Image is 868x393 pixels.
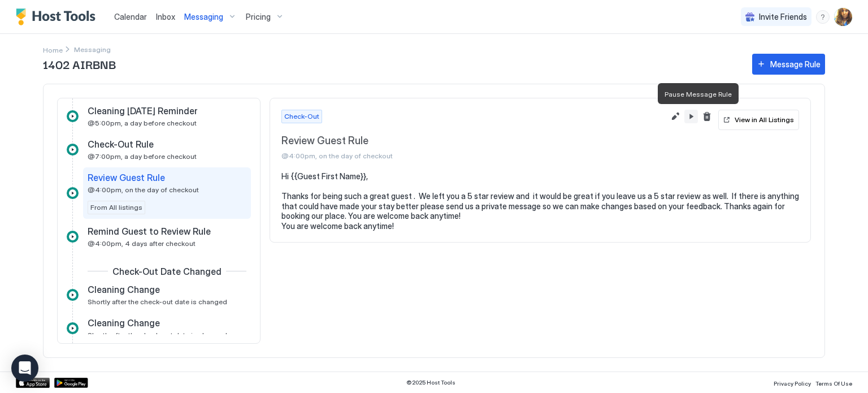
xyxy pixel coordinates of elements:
[284,111,319,122] span: Check-Out
[834,8,852,26] div: User profile
[684,110,698,123] button: Pause Message Rule
[88,139,154,150] span: Check-Out Rule
[88,105,198,116] span: Cleaning [DATE] Reminder
[700,110,714,123] button: Delete message rule
[88,317,160,329] span: Cleaning Change
[815,377,852,388] a: Terms Of Use
[114,12,147,21] span: Calendar
[74,45,111,54] span: Breadcrumb
[43,44,63,55] div: Breadcrumb
[774,380,811,387] span: Privacy Policy
[88,152,197,161] span: @7:00pm, a day before checkout
[88,185,199,194] span: @4:00pm, on the day of checkout
[246,12,271,22] span: Pricing
[815,380,852,387] span: Terms Of Use
[774,377,811,388] a: Privacy Policy
[156,12,175,21] span: Inbox
[752,54,825,75] button: Message Rule
[184,12,223,22] span: Messaging
[281,171,799,231] pre: Hi {{Guest First Name}}, Thanks for being such a great guest . We left you a 5 star review and it...
[90,202,142,213] span: From All listings
[88,226,211,237] span: Remind Guest to Review Rule
[43,44,63,55] a: Home
[88,172,165,183] span: Review Guest Rule
[718,110,799,130] button: View in All Listings
[88,331,227,339] span: Shortly after the check-out date is changed
[770,58,821,70] div: Message Rule
[88,297,227,306] span: Shortly after the check-out date is changed
[281,135,664,148] span: Review Guest Rule
[816,10,830,24] div: menu
[88,284,160,295] span: Cleaning Change
[88,239,196,248] span: @4:00pm, 4 days after checkout
[16,8,101,25] a: Host Tools Logo
[114,11,147,23] a: Calendar
[156,11,175,23] a: Inbox
[16,378,50,388] a: App Store
[759,12,807,22] span: Invite Friends
[665,90,732,98] span: Pause Message Rule
[669,110,682,123] button: Edit message rule
[43,55,741,72] span: 1402 AIRBNB
[11,355,38,382] div: Open Intercom Messenger
[735,115,794,125] div: View in All Listings
[54,378,88,388] a: Google Play Store
[112,266,222,277] span: Check-Out Date Changed
[43,46,63,54] span: Home
[88,119,197,127] span: @5:00pm, a day before checkout
[281,152,664,160] span: @4:00pm, on the day of checkout
[406,379,455,386] span: © 2025 Host Tools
